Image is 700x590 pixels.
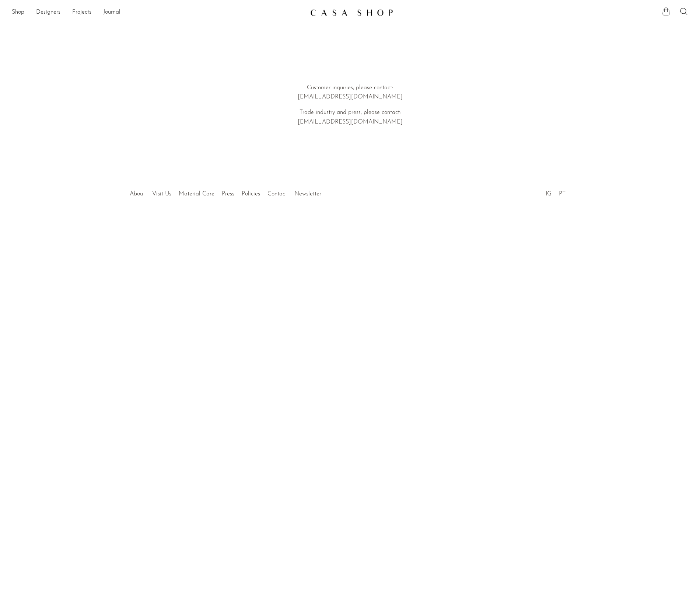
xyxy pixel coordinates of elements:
[72,8,91,17] a: Projects
[546,191,552,197] a: IG
[242,191,260,197] a: Policies
[245,108,455,127] p: Trade industry and press, please contact: [EMAIL_ADDRESS][DOMAIN_NAME]
[12,6,304,19] nav: Desktop navigation
[179,191,214,197] a: Material Care
[12,6,304,19] ul: NEW HEADER MENU
[245,83,455,102] p: Customer inquiries, please contact: [EMAIL_ADDRESS][DOMAIN_NAME]
[103,8,120,17] a: Journal
[152,191,171,197] a: Visit Us
[559,191,566,197] a: PT
[36,8,60,17] a: Designers
[12,8,24,17] a: Shop
[126,185,325,199] ul: Quick links
[267,191,287,197] a: Contact
[222,191,234,197] a: Press
[542,185,569,199] ul: Social Medias
[130,191,145,197] a: About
